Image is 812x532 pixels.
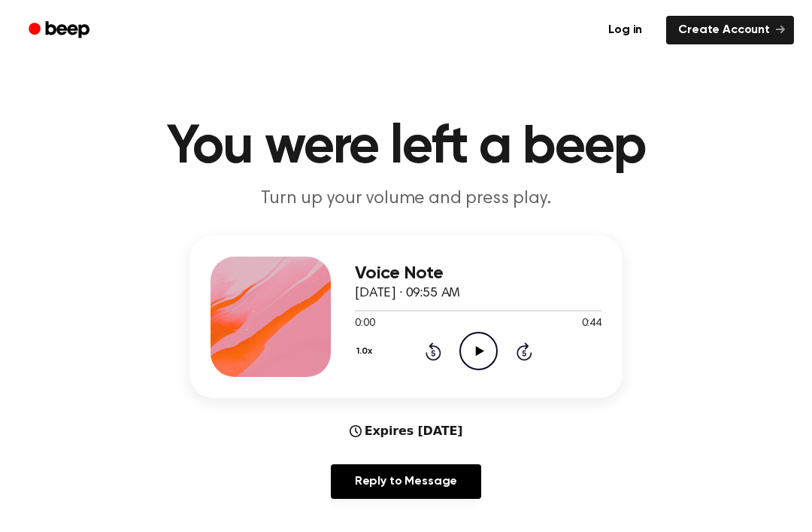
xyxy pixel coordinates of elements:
div: Expires [DATE] [350,422,463,440]
a: Beep [18,16,103,45]
button: 1.0x [355,339,377,364]
a: Reply to Message [331,464,481,499]
span: [DATE] · 09:55 AM [355,287,460,300]
a: Log in [593,13,657,47]
a: Create Account [666,16,794,44]
span: 0:00 [355,316,374,332]
h3: Voice Note [355,263,601,284]
h1: You were left a beep [21,120,791,175]
p: Turn up your volume and press play. [117,187,695,211]
span: 0:44 [582,316,601,332]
